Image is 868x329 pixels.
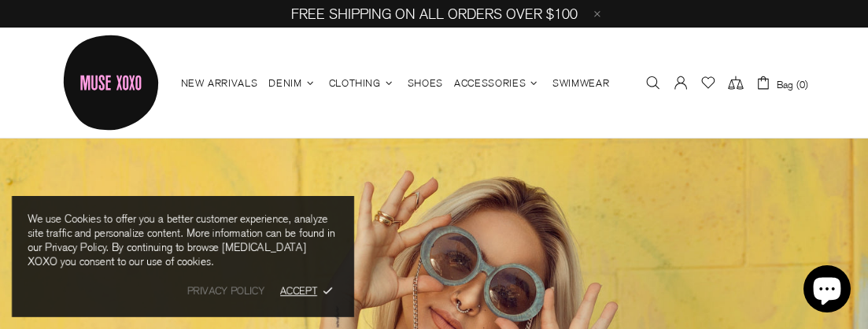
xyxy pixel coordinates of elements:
[552,78,609,89] span: Swimwear
[61,32,161,133] a: [MEDICAL_DATA] XOXO
[799,265,855,316] inbox-online-store-chat: Shopify online store chat
[449,28,547,139] a: Accessories
[268,78,301,89] span: Denim
[402,28,449,139] a: Shoes
[280,280,338,301] div: ACCEPT
[547,28,615,139] a: Swimwear
[755,73,808,93] a: Bag (0)
[291,5,578,24] p: FREE SHIPPING ON ALL ORDERS OVER $100
[175,28,264,139] a: New Arrivals
[181,78,258,89] span: New Arrivals
[263,28,323,139] a: Denim
[28,212,338,268] p: We use Cookies to offer you a better customer experience, analyze site traffic and personalize co...
[187,284,264,298] a: PRIVACY POLICY
[323,28,402,139] a: Clothing
[329,78,381,89] span: Clothing
[408,78,443,89] span: Shoes
[454,78,526,89] span: Accessories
